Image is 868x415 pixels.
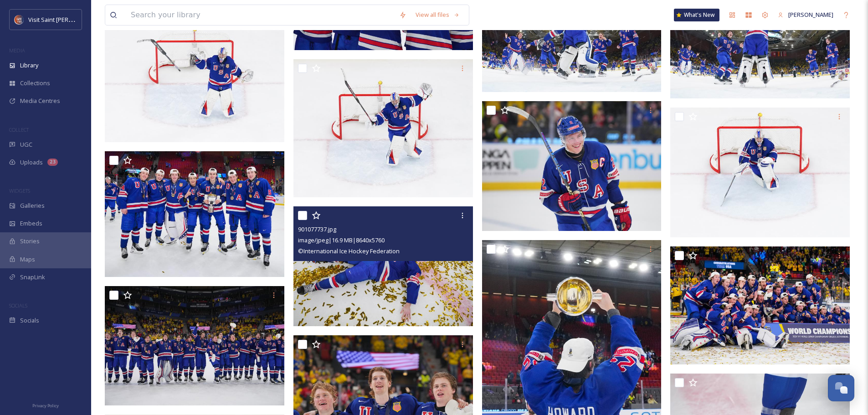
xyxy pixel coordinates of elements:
[20,158,43,167] span: Uploads
[15,15,24,24] img: Visit%20Saint%20Paul%20Updated%20Profile%20Image.jpg
[20,273,45,282] span: SnapLink
[20,61,38,70] span: Library
[20,97,60,105] span: Media Centres
[670,246,850,364] img: 901073666.jpg
[674,9,719,21] a: What's New
[105,151,284,277] img: 901073695.jpg
[9,302,27,309] span: SOCIALS
[32,400,59,410] a: Privacy Policy
[20,237,40,246] span: Stories
[9,47,25,54] span: MEDIA
[482,101,662,231] img: 901073686.jpg
[293,206,473,326] img: 901077737.jpg
[32,403,59,409] span: Privacy Policy
[28,15,101,24] span: Visit Saint [PERSON_NAME]
[298,236,385,244] span: image/jpeg | 16.9 MB | 8640 x 5760
[828,375,854,401] button: Open Chat
[20,140,32,149] span: UGC
[298,225,336,233] span: 901077737.jpg
[9,187,30,194] span: WIDGETS
[9,126,29,133] span: COLLECT
[105,286,284,406] img: 901077687.jpg
[670,108,850,237] img: 901073719.jpg
[105,16,284,142] img: 901073710.jpg
[126,5,395,25] input: Search your library
[20,255,35,264] span: Maps
[47,159,58,166] div: 23
[20,201,45,210] span: Galleries
[20,316,39,325] span: Socials
[411,6,464,24] a: View all files
[20,219,42,228] span: Embeds
[773,6,838,24] a: [PERSON_NAME]
[788,10,833,19] span: [PERSON_NAME]
[20,79,50,87] span: Collections
[298,247,400,255] span: © International Ice Hockey Federation
[293,59,473,197] img: 901075159.jpg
